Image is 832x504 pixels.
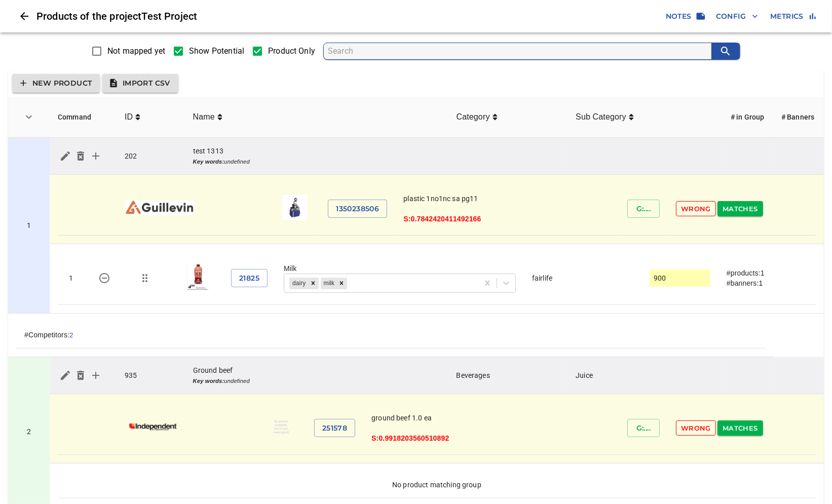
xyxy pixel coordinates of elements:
td: test 1313 [185,138,448,175]
span: ID [125,111,135,123]
button: New Product [12,74,100,93]
button: Wrong [676,201,716,217]
button: Metrics [766,7,820,26]
span: Name [193,111,217,123]
button: Move/change group for 21825 [133,266,157,290]
span: ID [125,111,140,123]
span: Sub Category [576,111,634,123]
td: Ground beef [185,357,448,394]
span: Matches [723,422,758,434]
b: Key words: [193,159,224,165]
div: #Competitors: [24,330,757,340]
i: undefined [193,378,250,384]
button: search [711,43,740,59]
th: # Banners [773,97,824,138]
h6: Products of the project Test Project [36,8,662,24]
td: 202 - test 1313 [8,138,50,314]
img: independent-grocer.png [126,419,180,435]
input: search [328,43,711,59]
td: Juice [568,357,723,394]
span: Category [457,111,493,123]
span: Not mapped yet [107,45,165,57]
span: Matches [723,203,758,215]
img: ground beef 1.0 ea [269,414,294,440]
span: Import CSV [110,77,170,90]
span: G: .... [635,203,652,215]
div: Milk [284,263,516,274]
button: 21825 [231,269,268,288]
td: 935 [117,357,185,394]
button: Config [712,7,762,26]
span: Product Only [268,45,315,57]
b: Key words: [193,378,224,384]
span: 1350238506 [336,203,379,215]
td: ground beef 1.0 ea [363,402,619,455]
i: undefined [193,159,250,165]
span: Config [716,10,758,23]
td: 1 [58,252,84,305]
button: Notes [662,7,708,26]
button: Import CSV [102,74,178,93]
input: actual size [654,270,706,286]
td: 202 [117,138,185,175]
span: Show Potential [189,45,244,57]
th: # in Group [723,97,773,138]
th: Command [50,97,117,138]
button: Wrong [676,420,716,436]
button: 251578 [314,419,355,438]
span: 251578 [322,422,347,435]
button: 21825 - Milk [92,266,117,290]
button: Matches [717,201,763,217]
div: #banners: 1 [727,278,808,288]
button: 2 [69,331,73,339]
span: Sub Category [576,111,629,123]
span: Wrong [681,422,711,434]
div: milk [321,278,336,289]
span: Category [457,111,498,123]
button: Close [12,4,36,28]
span: New Product [20,77,92,90]
td: Beverages [448,357,568,394]
td: plastic 1no1nc sa pg11 [395,183,619,236]
div: Remove dairy [308,278,319,289]
td: No product matching group [58,472,816,498]
img: milk [185,264,211,290]
img: plastic 1no1nc sa pg11 [282,195,308,220]
div: dairy [289,278,308,289]
span: G: .... [635,422,652,435]
span: S: 0.7842420411492166 [403,215,481,223]
button: G:.... [627,419,660,438]
span: Wrong [681,203,711,215]
span: Notes [666,10,704,23]
span: Metrics [770,10,816,23]
div: Remove milk [336,278,347,289]
td: fairlife [524,252,641,305]
div: #products: 1 [727,268,808,278]
button: Matches [717,420,763,436]
button: 1350238506 [328,200,387,218]
span: 21825 [239,272,259,285]
span: Name [193,111,222,123]
img: guillevin.png [125,200,195,215]
span: S: 0.9918203560510892 [371,434,449,442]
button: G:.... [627,200,660,218]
